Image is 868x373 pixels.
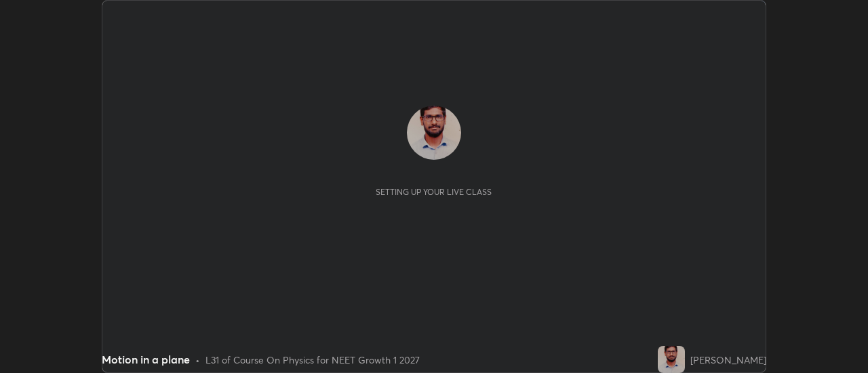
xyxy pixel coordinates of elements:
[407,106,461,160] img: 999cd64d9fd9493084ef9f6136016bc7.jpg
[205,353,420,367] div: L31 of Course On Physics for NEET Growth 1 2027
[658,346,685,373] img: 999cd64d9fd9493084ef9f6136016bc7.jpg
[690,353,766,367] div: [PERSON_NAME]
[102,351,190,368] div: Motion in a plane
[195,353,200,367] div: •
[376,187,492,197] div: Setting up your live class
